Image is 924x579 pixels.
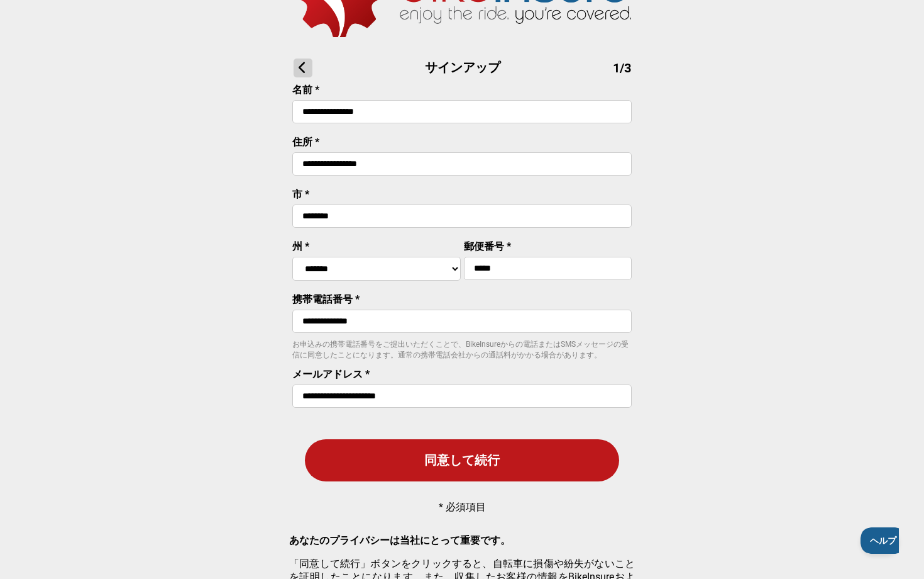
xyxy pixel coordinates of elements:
font: メールアドレス * [292,368,370,380]
font: 同意して続行 [424,453,500,467]
font: 1/3 [613,60,631,76]
font: サインアップ [425,60,500,75]
font: お申込みの携帯電話番号をご提出いただくことで、BikeInsureからの電話またはSMSメッセージの受信に同意したことになります。通常の携帯電話会社からの通話料がかかる場合があります。 [292,340,629,359]
font: 携帯電話番号 * [292,293,360,305]
button: 同意して続行 [305,439,619,481]
iframe: カスタマーサポートを切り替える [861,527,899,554]
font: * 必須項目 [439,501,486,513]
font: 郵便番号 * [464,240,511,252]
font: あなたのプライバシーは当社にとって重要です。 [289,534,510,546]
